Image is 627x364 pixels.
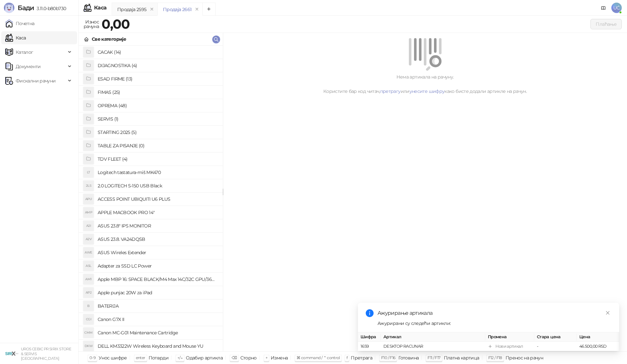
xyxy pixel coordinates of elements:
h4: CACAK (14) [98,47,217,57]
div: 2LS [83,181,94,191]
div: AM1 [83,274,94,284]
div: Нема артикала на рачуну. Користите бар код читач, или како бисте додали артикле на рачун. [231,73,619,95]
div: CMM [83,328,94,338]
h4: SERVIS (1) [98,114,217,124]
span: + [265,355,267,360]
div: Потврди [149,354,169,362]
span: F10 / F16 [381,355,395,360]
th: Стара цена [534,332,577,342]
span: f [346,355,347,360]
h4: DELL KM3322W Wireless Keyboard and Mouse YU [98,341,217,351]
h4: OPREMA (48) [98,100,217,111]
h4: Apple MBP 16: SPACE BLACK/M4 Max 14C/32C GPU/36GB/1T-ZEE [98,274,217,284]
a: Почетна [5,17,35,30]
button: Плаћање [590,19,622,29]
div: Каса [94,5,106,10]
div: A2V [83,234,94,244]
div: Ажурирани су следећи артикли: [378,320,611,327]
a: унесите шифру [410,88,445,94]
div: Ажурирање артикала [378,309,611,317]
h4: Adapter za SSD LC Power [98,261,217,271]
td: - [534,342,577,351]
div: AP2 [83,287,94,298]
img: 64x64-companyLogo-cb9a1907-c9b0-4601-bb5e-5084e694c383.png [5,347,18,360]
h4: 2.0 LOGITECH S-150 USB Black [98,181,217,191]
a: Документација [598,3,609,13]
div: ASL [83,261,94,271]
div: AWE [83,247,94,258]
h4: BATERIJA [98,301,217,311]
h4: STARTING 2025 (5) [98,127,217,138]
span: Бади [18,4,34,12]
span: enter [136,355,145,360]
span: 0-9 [89,355,95,360]
h4: Apple punjac 20W za iPad [98,287,217,298]
h4: Canon G7X II [98,314,217,325]
h4: TDV FLEET (4) [98,154,217,164]
span: ⌫ [232,355,237,360]
div: Платна картица [444,354,479,362]
button: remove [148,7,156,12]
button: remove [193,7,201,12]
div: APU [83,194,94,204]
div: Продаја 2661 [163,6,191,13]
th: Артикал [381,332,485,342]
span: info-circle [366,309,374,317]
div: Унос шифре [99,354,127,362]
td: 46.500,00 RSD [577,342,619,351]
a: Каса [5,31,26,44]
div: CGI [83,314,94,325]
div: grid [79,46,223,351]
img: Logo [4,3,14,13]
strong: 0,00 [102,16,130,32]
small: UROS CEBIC PR SIRIX STORE & SERVIS [GEOGRAPHIC_DATA] [21,347,71,361]
h4: ASUS 23.8" IPS MONITOR [98,221,217,231]
div: Претрага [351,354,372,362]
h4: DIJAGNOSTIKA (4) [98,60,217,71]
span: 3.11.0-b80b730 [34,6,66,11]
th: Шифра [358,332,381,342]
h4: ASUS Wireles Extender [98,247,217,258]
h4: FIMAS (25) [98,87,217,97]
a: Close [604,309,611,316]
h4: ESAD FIRME (13) [98,74,217,84]
div: DKW [83,341,94,351]
h4: ASUS 23.8. VA24DQSB [98,234,217,244]
div: A2I [83,221,94,231]
div: Продаја 2595 [117,6,146,13]
span: close [605,311,610,315]
div: B [83,301,94,311]
span: Фискални рачуни [16,74,56,87]
div: Нови артикал [495,343,523,350]
span: Документи [16,60,40,73]
div: Измена [271,354,288,362]
th: Промена [485,332,534,342]
span: UĆ [611,3,622,13]
div: LT [83,167,94,178]
div: Све категорије [92,36,126,43]
h4: TABLE ZA PISANJE (0) [98,140,217,151]
span: F12 / F18 [488,355,502,360]
h4: Canon MC-G01 Maintenance Cartridge [98,328,217,338]
div: Готовина [398,354,419,362]
span: ↑/↓ [177,355,183,360]
a: претрагу [380,88,401,94]
h4: Logitech tastatura-miš MK470 [98,167,217,178]
td: DESKTOP RACUNAR [381,342,485,351]
th: Цена [577,332,619,342]
div: Одабир артикла [186,354,223,362]
div: Пренос на рачун [506,354,543,362]
div: AMP [83,207,94,218]
span: ⌘ command / ⌃ control [297,355,340,360]
div: Сторно [240,354,257,362]
span: F11 / F17 [427,355,440,360]
div: Износ рачуна [82,18,100,31]
h4: APPLE MACBOOK PRO 14" [98,207,217,218]
button: Add tab [202,3,216,16]
td: 1659 [358,342,381,351]
h4: ACCESS POINT UBIQUITI U6 PLUS [98,194,217,204]
span: Каталог [16,46,33,59]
